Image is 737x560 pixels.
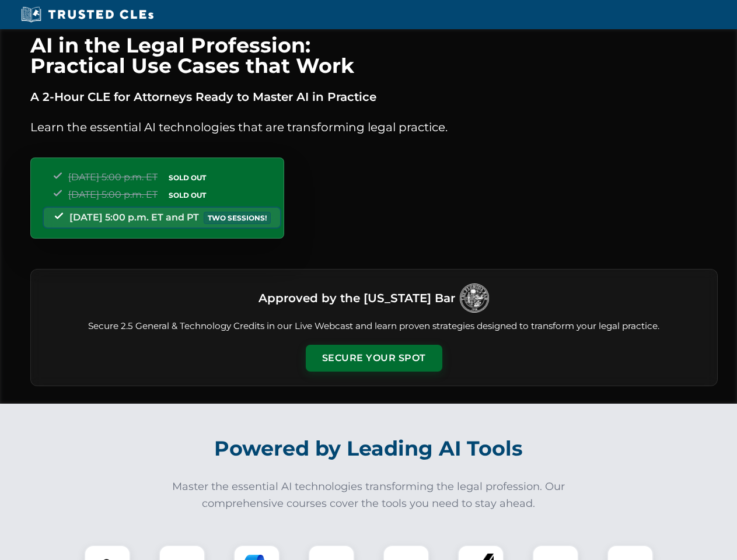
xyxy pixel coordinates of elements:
h2: Powered by Leading AI Tools [46,428,692,469]
h3: Approved by the [US_STATE] Bar [259,288,455,309]
h1: AI in the Legal Profession: Practical Use Cases that Work [30,35,718,76]
span: [DATE] 5:00 p.m. ET [68,189,158,200]
span: SOLD OUT [165,171,210,184]
button: Secure Your Spot [306,345,442,372]
img: Trusted CLEs [18,6,157,23]
span: [DATE] 5:00 p.m. ET [68,171,158,183]
p: Secure 2.5 General & Technology Credits in our Live Webcast and learn proven strategies designed ... [45,320,703,333]
p: Learn the essential AI technologies that are transforming legal practice. [30,118,718,136]
span: SOLD OUT [165,189,210,201]
img: Logo [460,283,489,313]
p: A 2-Hour CLE for Attorneys Ready to Master AI in Practice [30,87,718,106]
p: Master the essential AI technologies transforming the legal profession. Our comprehensive courses... [165,478,573,512]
